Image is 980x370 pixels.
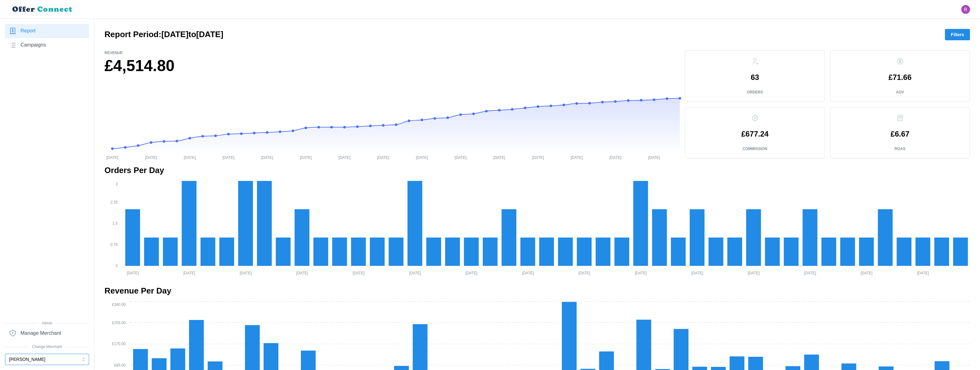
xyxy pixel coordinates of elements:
[339,155,351,160] tspan: [DATE]
[945,29,970,40] button: Filters
[5,326,89,340] a: Manage Merchant
[532,155,544,160] tspan: [DATE]
[951,29,964,40] span: Filters
[106,155,118,160] tspan: [DATE]
[5,344,89,350] span: Change Merchant
[104,56,680,76] h1: £4,514.80
[609,155,621,160] tspan: [DATE]
[110,243,118,247] tspan: 0.75
[296,271,308,275] tspan: [DATE]
[261,155,273,160] tspan: [DATE]
[184,155,196,160] tspan: [DATE]
[648,155,660,160] tspan: [DATE]
[377,155,389,160] tspan: [DATE]
[352,271,364,275] tspan: [DATE]
[571,155,583,160] tspan: [DATE]
[115,264,118,268] tspan: 0
[300,155,312,160] tspan: [DATE]
[104,50,680,56] p: Revenue
[748,271,760,275] tspan: [DATE]
[635,271,647,275] tspan: [DATE]
[860,271,872,275] tspan: [DATE]
[112,302,126,307] tspan: £340.00
[5,320,89,326] span: Admin
[112,221,118,226] tspan: 1.5
[894,146,905,152] p: ROAS
[493,155,505,160] tspan: [DATE]
[112,321,126,325] tspan: £255.00
[804,271,816,275] tspan: [DATE]
[115,182,118,186] tspan: 3
[522,271,534,275] tspan: [DATE]
[409,271,421,275] tspan: [DATE]
[578,271,590,275] tspan: [DATE]
[145,155,157,160] tspan: [DATE]
[127,271,139,275] tspan: [DATE]
[961,5,970,14] img: Ryan Gribben
[741,130,769,138] p: £677.24
[104,29,223,40] h2: Report Period: [DATE] to [DATE]
[751,74,759,81] p: 63
[747,90,763,95] p: Orders
[896,90,904,95] p: AOV
[240,271,252,275] tspan: [DATE]
[890,130,909,138] p: £6.67
[104,165,970,176] h2: Orders Per Day
[888,74,911,81] p: £71.66
[20,41,46,49] span: Campaigns
[114,363,126,367] tspan: £85.00
[112,342,126,346] tspan: £170.00
[5,24,89,38] a: Report
[20,27,36,35] span: Report
[5,354,89,365] button: [PERSON_NAME]
[5,38,89,52] a: Campaigns
[110,200,118,205] tspan: 2.25
[222,155,234,160] tspan: [DATE]
[454,155,466,160] tspan: [DATE]
[465,271,477,275] tspan: [DATE]
[742,146,767,152] p: Commission
[961,5,970,14] button: Open user button
[20,329,61,337] span: Manage Merchant
[416,155,428,160] tspan: [DATE]
[691,271,703,275] tspan: [DATE]
[183,271,195,275] tspan: [DATE]
[104,285,970,296] h2: Revenue Per Day
[10,4,76,15] img: loyalBe Logo
[917,271,929,275] tspan: [DATE]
